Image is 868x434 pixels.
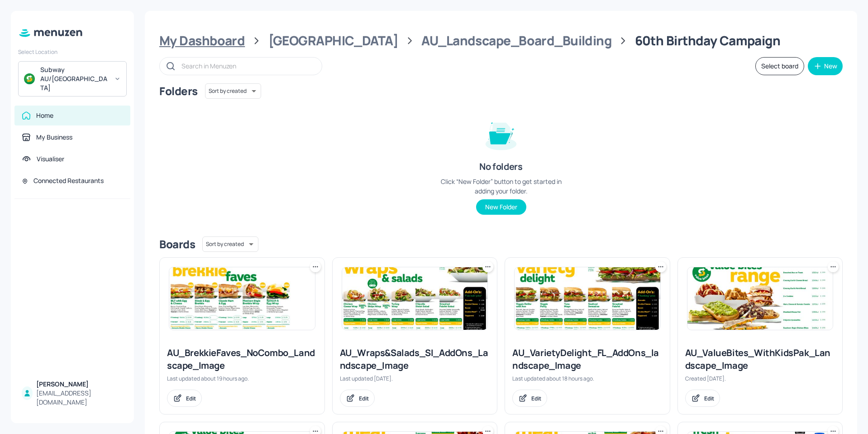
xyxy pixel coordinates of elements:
[169,267,315,330] img: 2025-08-11-1754885474620bxig0xozz2d.jpeg
[159,84,198,98] div: Folders
[476,199,526,215] button: New Folder
[202,235,258,253] div: Sort by created
[186,395,196,402] div: Edit
[181,59,313,72] input: Search in Menuzen
[433,177,569,196] div: Click “New Folder” button to get started in adding your folder.
[531,395,541,402] div: Edit
[359,395,369,402] div: Edit
[18,48,127,56] div: Select Location
[515,267,660,330] img: 2025-08-11-1754887968165ca1pba2wcps.jpeg
[635,33,781,49] div: 60th Birthday Campaign
[824,63,837,69] div: New
[40,65,109,92] div: Subway AU/[GEOGRAPHIC_DATA]
[159,33,245,49] div: My Dashboard
[37,154,64,164] div: Visualiser
[167,347,317,372] div: AU_BrekkieFaves_NoCombo_Landscape_Image
[36,380,123,389] div: [PERSON_NAME]
[205,82,261,100] div: Sort by created
[704,395,714,402] div: Edit
[687,267,833,330] img: 2025-07-18-1752804023273ml7j25a84p.jpeg
[685,375,835,382] div: Created [DATE].
[24,73,35,84] img: avatar
[268,33,398,49] div: [GEOGRAPHIC_DATA]
[342,267,488,330] img: 2025-07-18-1752809635697zew36dwqqvt.jpeg
[36,111,53,120] div: Home
[36,133,72,142] div: My Business
[159,237,195,251] div: Boards
[340,347,490,372] div: AU_Wraps&Salads_SI_AddOns_Landscape_Image
[36,389,123,407] div: [EMAIL_ADDRESS][DOMAIN_NAME]
[479,160,522,173] div: No folders
[755,57,804,75] button: Select board
[421,33,611,49] div: AU_Landscape_Board_Building
[340,375,490,382] div: Last updated [DATE].
[478,111,524,157] img: folder-empty
[512,347,663,372] div: AU_VarietyDelight_FL_AddOns_landscape_Image
[33,176,104,185] div: Connected Restaurants
[512,375,663,382] div: Last updated about 18 hours ago.
[808,57,843,75] button: New
[167,375,317,382] div: Last updated about 19 hours ago.
[685,347,835,372] div: AU_ValueBites_WithKidsPak_Landscape_Image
